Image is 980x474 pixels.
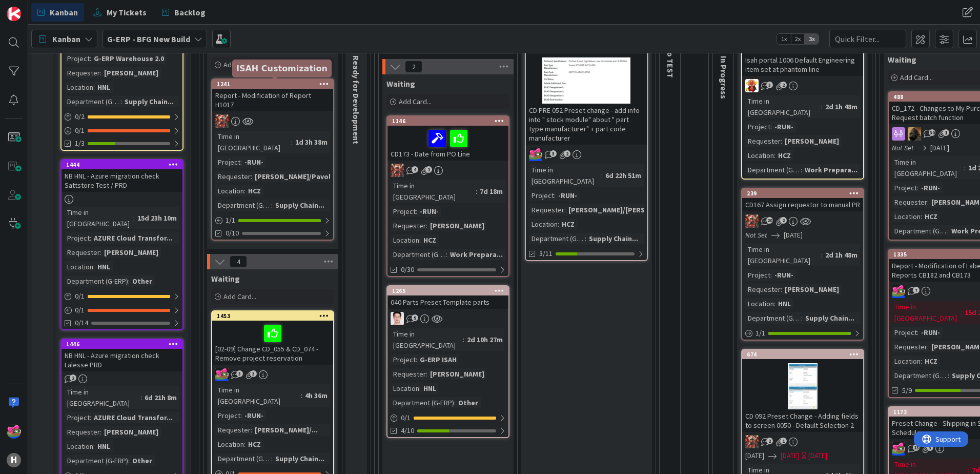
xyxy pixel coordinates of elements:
span: Add Card... [399,97,432,106]
div: HNL [95,82,113,93]
div: -RUN- [242,410,266,421]
span: : [291,136,293,148]
div: Time in [GEOGRAPHIC_DATA] [65,386,140,409]
a: 1444NB HNL - Azure migration check Sattstore Test / PRDTime in [GEOGRAPHIC_DATA]:15d 23h 10mProje... [60,159,183,330]
div: [PERSON_NAME] [101,426,161,438]
div: 1453 [217,312,333,320]
span: 3/11 [539,248,553,259]
div: Location [391,383,419,394]
span: 2 [564,150,570,157]
span: : [964,162,966,173]
a: Kanban [31,3,84,22]
span: 1/3 [75,138,85,149]
div: 1265040 Parts Preset Template parts [387,286,508,309]
img: JK [529,148,542,161]
div: 1444NB HNL - Azure migration check Sattstore Test / PRD [62,160,182,192]
img: JK [745,435,759,448]
span: 7 [913,287,920,293]
a: CD PRE 052 Preset change - add info into " stock module" about " part type manufacturer" + part c... [525,43,648,261]
input: Quick Filter... [829,30,906,48]
div: Requester [391,368,426,380]
a: 1146CD173 - Date from PO LineJKTime in [GEOGRAPHIC_DATA]:7d 18mProject:-RUN-Requester:[PERSON_NAM... [386,115,509,277]
div: Department (G-ERP) [529,233,585,244]
span: : [801,164,802,175]
span: : [120,96,122,107]
div: Department (G-ERP) [745,312,801,324]
span: Add Card... [223,292,256,301]
div: HNL [95,261,113,272]
i: Not Set [745,230,767,240]
span: : [416,354,417,365]
div: 1444 [62,160,182,169]
div: Location [391,234,419,246]
div: Location [529,219,558,230]
span: 30 [929,129,935,136]
div: -RUN- [918,182,943,193]
div: Time in [GEOGRAPHIC_DATA] [892,301,961,324]
div: Department (G-ERP) [892,370,948,381]
span: 0 / 2 [75,111,85,122]
div: Project [215,410,240,421]
span: : [93,261,95,272]
div: Isah portal 1006 Default Engineering item set at phantom line [742,44,863,76]
div: 1444 [66,161,182,168]
span: : [601,170,603,181]
span: : [821,249,823,261]
div: Supply Chain... [122,96,176,107]
div: Requester [391,220,426,231]
div: G-ERP ISAH [417,354,459,365]
div: [PERSON_NAME] [427,220,487,231]
a: My Tickets [87,3,153,22]
span: : [419,234,421,246]
span: : [90,53,91,64]
div: Other [130,275,155,287]
div: 1453[02-09] Change CD_055 & CD_074 - Remove project reservation [212,311,333,365]
span: : [251,171,252,182]
div: 239 [747,190,863,197]
span: : [921,355,922,367]
span: Kanban [52,33,80,45]
span: : [446,249,447,260]
div: Location [215,185,244,196]
span: 2 [70,374,76,381]
span: : [564,204,566,215]
div: 239 [742,189,863,198]
div: Supply Chain... [586,233,641,244]
span: : [271,200,273,211]
a: 1265040 Parts Preset Template partsllTime in [GEOGRAPHIC_DATA]:2d 10h 27mProject:G-ERP ISAHReques... [386,285,509,438]
span: : [921,211,922,222]
span: 2 [766,438,773,444]
span: 1 / 1 [756,328,765,339]
span: : [554,190,556,201]
div: Project [65,232,90,244]
div: Requester [215,424,251,436]
span: 0 / 1 [75,305,85,315]
div: 1241Report - Modification of Report H1017 [212,80,333,111]
div: AZURE Cloud Transfor... [91,412,175,423]
div: HNL [421,383,439,394]
div: 15d 23h 10m [135,212,179,224]
div: 4h 36m [302,390,330,401]
div: Isah portal 1006 Default Engineering item set at phantom line [742,53,863,76]
div: Department (G-ERP) [215,200,271,211]
img: JK [892,285,905,298]
div: Requester [529,204,564,215]
span: : [961,307,962,318]
div: Department (G-ERP) [391,397,454,408]
div: Location [892,355,921,367]
div: 674 [742,350,863,359]
div: AZURE Cloud Transfor... [91,232,175,244]
span: : [927,196,929,208]
div: NB HNL - Azure migration check Sattstore Test / PRD [62,169,182,192]
img: LC [745,79,759,92]
span: : [947,225,949,236]
img: JK [215,368,229,381]
span: Add Card... [223,60,256,69]
div: Time in [GEOGRAPHIC_DATA] [529,164,601,187]
div: HCZ [922,211,940,222]
div: [02-09] Change CD_055 & CD_074 - Remove project reservation [212,321,333,365]
div: ll [387,312,508,325]
div: Location [892,211,921,222]
div: [PERSON_NAME] [782,135,842,147]
div: 2d 1h 48m [823,101,860,112]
